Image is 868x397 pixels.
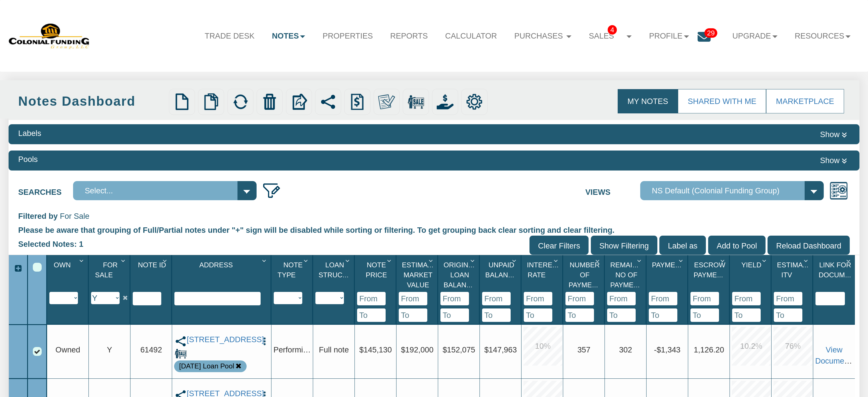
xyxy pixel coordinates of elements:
a: Properties [314,25,382,48]
span: Owned [55,345,80,354]
div: Number Of Payments Sort None [565,257,604,292]
input: From [399,292,427,305]
a: Reports [382,25,437,48]
div: Labels [18,128,41,139]
img: history.png [349,93,366,110]
div: Sort None [174,257,271,305]
div: Interest Rate Sort None [524,257,562,292]
div: Column Menu [718,255,729,266]
span: $152,075 [443,345,475,354]
input: Add to Pool [708,236,766,255]
div: Unpaid Balance Sort None [482,257,521,292]
div: Sort None [399,257,437,322]
input: Label as [659,236,706,255]
input: Show Filtering [591,236,657,255]
span: Note Type [277,261,303,279]
input: From [524,292,552,305]
img: purchase_offer.png [437,93,454,110]
div: For Sale Sort None [91,257,130,292]
input: From [607,292,636,305]
input: From [482,292,511,305]
span: Estimated Itv [777,261,816,279]
div: Loan Structure Sort None [315,257,354,292]
input: From [565,292,594,305]
a: Purchases [506,25,580,48]
div: Column Menu [593,255,604,266]
div: Remaining No Of Payments Sort None [607,257,646,292]
a: Resources [786,25,859,48]
span: 302 [619,345,632,354]
div: Row 1, Row Selection Checkbox [33,347,42,356]
label: Searches [18,181,73,198]
a: Upgrade [724,25,786,48]
img: export.svg [291,93,307,110]
div: Original Loan Balance Sort None [440,257,479,292]
div: Note Price Sort None [357,257,396,292]
input: Clear Filters [529,236,589,255]
span: 357 [577,345,591,354]
span: $147,963 [484,345,517,354]
div: Sort None [357,257,396,322]
span: $145,130 [359,345,392,354]
a: Notes [263,25,314,48]
div: Sort None [133,257,171,305]
span: Interest Rate [527,261,561,279]
span: $192,000 [401,345,434,354]
span: Filtered by [18,212,58,220]
div: 10.0 [523,327,562,366]
span: Link For Documents [819,261,863,279]
div: Please be aware that grouping of Full/Partial notes under "+" sign will be disabled while sorting... [18,222,850,236]
div: Address Sort None [174,257,271,292]
div: Sort None [524,257,562,322]
img: settings.png [466,93,483,110]
div: Own Sort None [49,257,88,292]
div: Sort None [49,257,88,304]
div: Yield Sort None [732,257,771,292]
input: To [440,308,469,322]
div: Column Menu [844,255,855,266]
a: Trade Desk [196,25,263,48]
div: Column Menu [468,255,479,266]
div: Column Menu [676,255,687,266]
div: Sort None [440,257,479,322]
img: cell-menu.png [260,336,269,346]
div: Note is contained in the pool 9-25-25 Loan Pool [179,361,234,371]
span: For Sale [60,212,89,220]
input: From [357,292,386,305]
div: Note Id Sort None [133,257,171,292]
button: Show [817,154,850,167]
input: To [399,308,427,322]
div: Selected Notes: 1 [18,236,88,252]
input: To [357,308,386,322]
div: Column Menu [635,255,645,266]
div: Sort None [91,257,130,304]
span: Estimated Market Value [402,261,441,289]
div: Expand All [9,263,27,274]
a: Calculator [436,25,506,48]
img: make_own.png [378,93,395,110]
input: From [774,292,802,305]
input: To [607,308,636,322]
span: Full note [319,345,349,354]
a: 29 [698,25,724,52]
div: Column Menu [301,255,312,266]
span: 4 [608,25,617,35]
input: To [774,308,802,322]
div: 10.2 [732,327,771,366]
input: To [565,308,594,322]
img: new.png [174,93,190,110]
span: Y [107,345,112,354]
span: Remaining No Of Payments [610,261,650,289]
input: From [690,292,719,305]
input: From [732,292,761,305]
label: Views [585,181,640,198]
div: Sort None [815,257,855,305]
div: Column Menu [760,255,770,266]
div: Sort None [649,257,687,322]
img: for_sale.png [408,93,424,110]
div: Column Menu [343,255,354,266]
div: Escrow Payment Sort None [690,257,729,292]
div: Select All [33,263,42,272]
div: Sort None [315,257,354,304]
div: Column Menu [385,255,395,266]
